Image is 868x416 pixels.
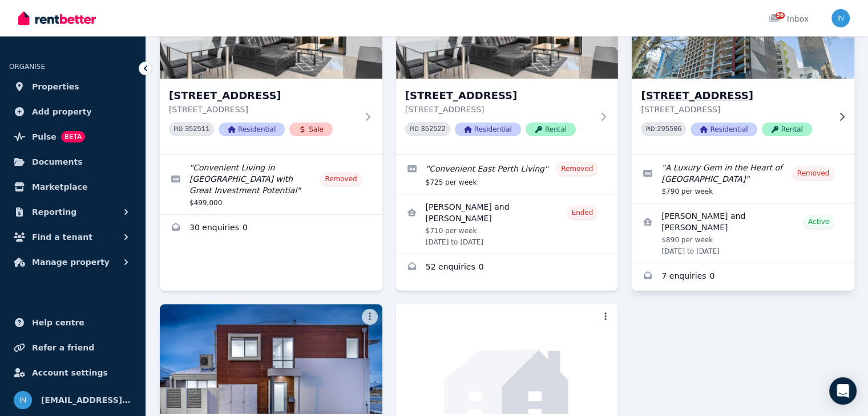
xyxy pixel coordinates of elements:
[185,125,209,133] code: 352511
[32,366,108,380] span: Account settings
[362,309,378,325] button: More options
[173,126,183,132] small: PID
[9,311,136,334] a: Help centre
[289,123,333,136] span: Sale
[32,205,76,219] span: Reporting
[396,254,619,282] a: Enquiries for 3/121 Hill Street, EAST PERTH
[9,226,136,248] button: Find a tenant
[776,12,785,19] span: 36
[14,391,32,409] img: investproperty28@gmail.com
[18,10,96,27] img: RentBetter
[160,304,382,414] img: 15 Longstaff Ave, Alkimos
[691,123,757,136] span: Residential
[645,126,655,132] small: PID
[421,125,446,133] code: 352522
[160,155,382,214] a: Edit listing: Convenient Living in East Perth with Great Investment Potential
[32,341,94,354] span: Refer a friend
[641,88,829,104] h3: [STREET_ADDRESS]
[831,9,850,27] img: investproperty28@gmail.com
[9,176,136,198] a: Marketplace
[9,100,136,123] a: Add property
[769,13,809,25] div: Inbox
[632,203,854,263] a: View details for Stephanie Byrne and Michael Sean Emanuel
[641,104,829,115] p: [STREET_ADDRESS]
[657,125,681,133] code: 295506
[9,150,136,173] a: Documents
[32,80,79,93] span: Properties
[32,180,87,194] span: Marketplace
[9,201,136,223] button: Reporting
[32,155,83,169] span: Documents
[632,155,854,203] a: Edit listing: A Luxury Gem in the Heart of Perth
[32,316,84,329] span: Help centre
[32,105,92,119] span: Add property
[41,393,132,407] span: [EMAIL_ADDRESS][DOMAIN_NAME]
[396,304,619,414] img: Room 1, Unit 8/7 Tate St
[405,88,594,104] h3: [STREET_ADDRESS]
[762,123,812,136] span: Rental
[9,75,136,98] a: Properties
[9,251,136,274] button: Manage property
[169,88,357,104] h3: [STREET_ADDRESS]
[9,361,136,384] a: Account settings
[169,104,357,115] p: [STREET_ADDRESS]
[219,123,285,136] span: Residential
[396,155,619,194] a: Edit listing: Convenient East Perth Living
[632,263,854,291] a: Enquiries for 14/22 Saint Georges Terrace, Perth
[597,309,613,325] button: More options
[32,230,92,244] span: Find a tenant
[410,126,419,132] small: PID
[32,255,110,269] span: Manage property
[61,131,85,142] span: BETA
[526,123,576,136] span: Rental
[396,194,619,254] a: View details for Stefano Maga and Federica Raso
[9,125,136,148] a: PulseBETA
[32,130,56,144] span: Pulse
[405,104,594,115] p: [STREET_ADDRESS]
[160,215,382,242] a: Enquiries for 3/121 Hill Street, EAST PERTH
[9,336,136,359] a: Refer a friend
[9,63,45,71] span: ORGANISE
[829,377,857,405] div: Open Intercom Messenger
[455,123,521,136] span: Residential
